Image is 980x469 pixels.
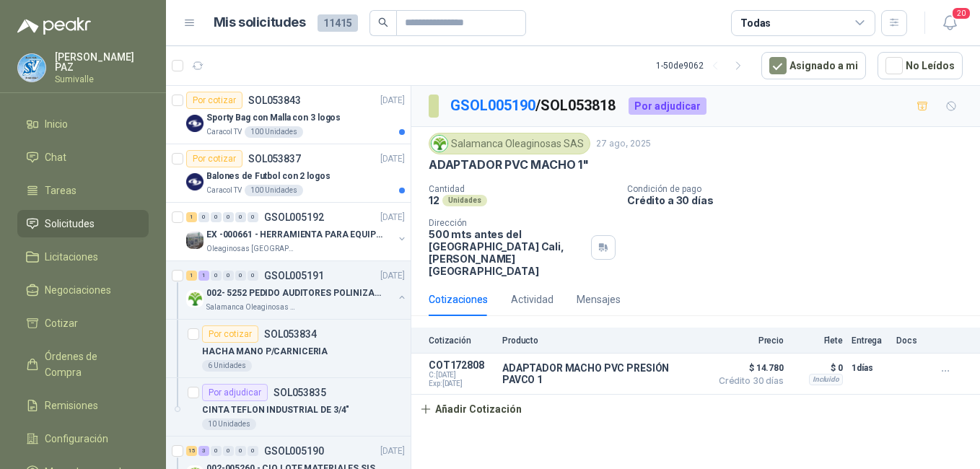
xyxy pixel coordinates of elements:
[45,216,95,232] span: Solicitudes
[248,212,258,222] div: 0
[17,17,91,35] img: Logo peakr
[712,359,784,377] span: $ 14.780
[852,336,888,346] p: Entrega
[429,133,590,154] div: Salamanca Oleaginosas SAS
[223,271,234,281] div: 0
[380,152,405,166] p: [DATE]
[429,380,494,388] span: Exp: [DATE]
[502,336,703,346] p: Producto
[206,170,331,183] p: Balones de Futbol con 2 logos
[17,276,149,304] a: Negociaciones
[235,446,246,456] div: 0
[411,395,530,424] button: Añadir Cotización
[380,211,405,224] p: [DATE]
[202,384,268,401] div: Por adjudicar
[264,329,317,339] p: SOL053834
[17,425,149,452] a: Configuración
[450,95,617,117] p: / SOL053818
[761,52,866,79] button: Asignado a mi
[511,292,554,307] div: Actividad
[186,209,408,255] a: 1 0 0 0 0 0 GSOL005192[DATE] Company LogoEX -000661 - HERRAMIENTA PARA EQUIPO MECANICO PLANOleagi...
[214,12,306,33] h1: Mis solicitudes
[186,267,408,313] a: 1 1 0 0 0 0 GSOL005191[DATE] Company Logo002- 5252 PEDIDO AUDITORES POLINIZACIÓNSalamanca Oleagin...
[206,286,386,300] p: 002- 5252 PEDIDO AUDITORES POLINIZACIÓN
[45,398,98,413] span: Remisiones
[166,86,411,144] a: Por cotizarSOL053843[DATE] Company LogoSporty Bag con Malla con 3 logosCaracol TV100 Unidades
[248,271,258,281] div: 0
[186,92,242,109] div: Por cotizar
[211,271,222,281] div: 0
[17,144,149,171] a: Chat
[186,212,197,222] div: 1
[17,310,149,337] a: Cotizar
[186,232,204,249] img: Company Logo
[186,150,242,167] div: Por cotizar
[274,387,326,398] p: SOL053835
[223,212,234,222] div: 0
[629,97,706,115] div: Por adjudicar
[186,290,204,307] img: Company Logo
[18,54,45,82] img: Company Logo
[17,343,149,386] a: Órdenes de Compra
[17,243,149,271] a: Licitaciones
[17,177,149,204] a: Tareas
[45,116,68,132] span: Inicio
[45,282,111,298] span: Negociaciones
[429,218,585,228] p: Dirección
[211,446,222,456] div: 0
[166,378,411,437] a: Por adjudicarSOL053835CINTA TEFLON INDUSTRIAL DE 3/4"10 Unidades
[656,54,750,77] div: 1 - 50 de 9062
[380,94,405,108] p: [DATE]
[17,392,149,419] a: Remisiones
[896,336,925,346] p: Docs
[429,194,439,206] p: 12
[45,431,108,447] span: Configuración
[318,14,358,32] span: 11415
[712,336,784,346] p: Precio
[206,111,341,125] p: Sporty Bag con Malla con 3 logos
[45,183,76,198] span: Tareas
[792,359,843,377] p: $ 0
[740,15,771,31] div: Todas
[202,360,252,372] div: 6 Unidades
[852,359,888,377] p: 1 días
[202,325,258,343] div: Por cotizar
[198,446,209,456] div: 3
[429,292,488,307] div: Cotizaciones
[264,271,324,281] p: GSOL005191
[429,359,494,371] p: COT172808
[202,403,349,417] p: CINTA TEFLON INDUSTRIAL DE 3/4"
[937,10,963,36] button: 20
[206,228,386,242] p: EX -000661 - HERRAMIENTA PARA EQUIPO MECANICO PLAN
[206,243,297,255] p: Oleaginosas [GEOGRAPHIC_DATA][PERSON_NAME]
[206,302,297,313] p: Salamanca Oleaginosas SAS
[235,212,246,222] div: 0
[264,212,324,222] p: GSOL005192
[429,336,494,346] p: Cotización
[223,446,234,456] div: 0
[248,446,258,456] div: 0
[45,149,66,165] span: Chat
[429,228,585,277] p: 500 mts antes del [GEOGRAPHIC_DATA] Cali , [PERSON_NAME][GEOGRAPHIC_DATA]
[198,212,209,222] div: 0
[235,271,246,281] div: 0
[378,17,388,27] span: search
[45,315,78,331] span: Cotizar
[186,271,197,281] div: 1
[202,345,328,359] p: HACHA MANO P/CARNICERIA
[596,137,651,151] p: 27 ago, 2025
[186,115,204,132] img: Company Logo
[186,173,204,190] img: Company Logo
[206,126,242,138] p: Caracol TV
[45,349,135,380] span: Órdenes de Compra
[627,184,974,194] p: Condición de pago
[792,336,843,346] p: Flete
[202,418,256,430] div: 10 Unidades
[951,6,971,20] span: 20
[432,136,447,152] img: Company Logo
[264,446,324,456] p: GSOL005190
[45,249,98,265] span: Licitaciones
[429,157,589,172] p: ADAPTADOR PVC MACHO 1"
[206,185,242,196] p: Caracol TV
[502,362,703,385] p: ADAPTADOR MACHO PVC PRESIÓN PAVCO 1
